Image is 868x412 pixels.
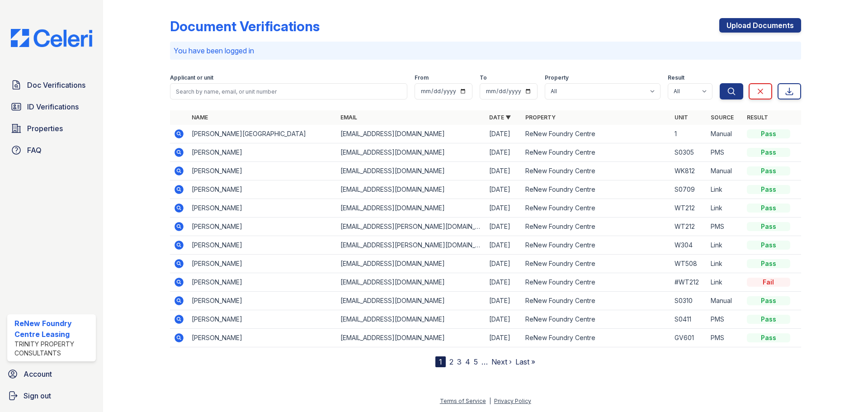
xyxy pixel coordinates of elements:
td: [PERSON_NAME] [188,255,337,273]
td: Manual [707,162,743,180]
a: Upload Documents [719,18,801,33]
div: Pass [747,204,790,213]
td: [EMAIL_ADDRESS][PERSON_NAME][DOMAIN_NAME] [337,236,486,255]
label: Property [545,74,569,81]
td: [DATE] [486,143,522,162]
td: Link [707,255,743,273]
div: Pass [747,259,790,268]
div: ReNew Foundry Centre Leasing [14,318,92,340]
div: Pass [747,222,790,231]
td: Manual [707,292,743,310]
div: Trinity Property Consultants [14,340,92,358]
a: Date ▼ [489,114,511,121]
td: [PERSON_NAME] [188,236,337,255]
div: Pass [747,241,790,250]
td: [PERSON_NAME] [188,143,337,162]
td: [DATE] [486,255,522,273]
td: [EMAIL_ADDRESS][DOMAIN_NAME] [337,125,486,143]
td: ReNew Foundry Centre [522,143,670,162]
td: S0411 [671,310,707,329]
td: GV601 [671,329,707,347]
span: Account [24,369,52,379]
td: ReNew Foundry Centre [522,255,670,273]
div: Pass [747,333,790,342]
input: Search by name, email, or unit number [170,83,407,99]
td: [EMAIL_ADDRESS][DOMAIN_NAME] [337,273,486,292]
label: From [415,74,429,81]
a: 2 [449,357,453,366]
td: [EMAIL_ADDRESS][DOMAIN_NAME] [337,310,486,329]
td: S0310 [671,292,707,310]
td: [DATE] [486,236,522,255]
div: Pass [747,315,790,324]
td: [EMAIL_ADDRESS][DOMAIN_NAME] [337,292,486,310]
div: Document Verifications [170,18,320,34]
td: ReNew Foundry Centre [522,310,670,329]
p: You have been logged in [174,45,797,56]
td: [PERSON_NAME] [188,292,337,310]
a: Email [340,114,357,121]
div: Pass [747,148,790,157]
td: PMS [707,143,743,162]
a: Sign out [4,387,99,405]
td: ReNew Foundry Centre [522,125,670,143]
td: [DATE] [486,310,522,329]
a: Result [747,114,768,121]
span: Sign out [24,390,51,401]
td: [EMAIL_ADDRESS][DOMAIN_NAME] [337,180,486,199]
a: Name [192,114,208,121]
td: [PERSON_NAME] [188,273,337,292]
div: Pass [747,296,790,305]
td: [DATE] [486,329,522,347]
td: [EMAIL_ADDRESS][PERSON_NAME][DOMAIN_NAME] [337,218,486,236]
td: [DATE] [486,199,522,218]
td: ReNew Foundry Centre [522,199,670,218]
td: WT212 [671,199,707,218]
td: ReNew Foundry Centre [522,162,670,180]
td: WT508 [671,255,707,273]
td: WK812 [671,162,707,180]
label: Result [668,74,684,81]
span: ID Verifications [27,101,79,112]
td: S0305 [671,143,707,162]
td: [EMAIL_ADDRESS][DOMAIN_NAME] [337,255,486,273]
td: Manual [707,125,743,143]
td: [DATE] [486,218,522,236]
a: Terms of Service [440,398,486,404]
td: [PERSON_NAME] [188,218,337,236]
td: [DATE] [486,125,522,143]
div: Fail [747,278,790,287]
td: [PERSON_NAME] [188,162,337,180]
td: [DATE] [486,162,522,180]
td: [PERSON_NAME] [188,180,337,199]
span: Doc Verifications [27,80,85,90]
td: ReNew Foundry Centre [522,236,670,255]
td: ReNew Foundry Centre [522,329,670,347]
td: [PERSON_NAME] [188,329,337,347]
a: Last » [515,357,535,366]
a: 4 [465,357,470,366]
td: [PERSON_NAME] [188,310,337,329]
td: W304 [671,236,707,255]
label: Applicant or unit [170,74,213,81]
a: Privacy Policy [494,398,531,404]
a: 3 [457,357,462,366]
div: 1 [435,356,446,367]
td: [EMAIL_ADDRESS][DOMAIN_NAME] [337,143,486,162]
td: Link [707,273,743,292]
td: WT212 [671,218,707,236]
td: PMS [707,310,743,329]
a: FAQ [7,141,96,159]
div: | [489,398,491,404]
td: ReNew Foundry Centre [522,180,670,199]
td: Link [707,199,743,218]
label: To [480,74,487,81]
img: CE_Logo_Blue-a8612792a0a2168367f1c8372b55b34899dd931a85d93a1a3d3e32e68fde9ad4.png [4,29,99,47]
td: [DATE] [486,180,522,199]
td: Link [707,236,743,255]
td: [EMAIL_ADDRESS][DOMAIN_NAME] [337,162,486,180]
a: Unit [675,114,688,121]
td: PMS [707,218,743,236]
td: Link [707,180,743,199]
td: ReNew Foundry Centre [522,218,670,236]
